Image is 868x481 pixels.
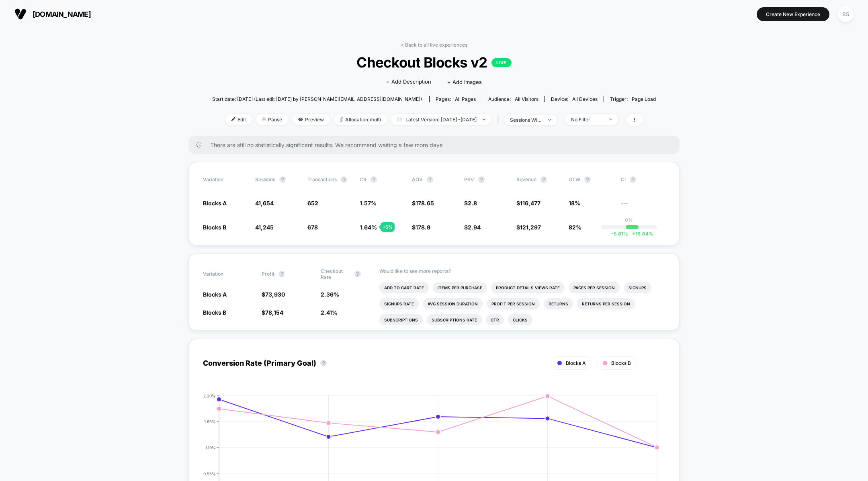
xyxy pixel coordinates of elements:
span: Checkout Blocks v2 [234,54,633,71]
span: Preview [292,114,330,125]
span: Sessions [255,176,275,182]
button: ? [540,176,547,183]
li: Add To Cart Rate [379,282,429,293]
button: ? [320,360,327,366]
li: Pages Per Session [569,282,620,293]
p: Would like to see more reports? [379,268,665,274]
span: OTW [569,176,613,183]
span: CR [360,176,366,182]
span: Profit [262,271,274,277]
span: Checkout Rate [321,268,350,280]
div: No Filter [571,117,603,123]
span: 1.64 % [360,224,377,231]
li: Product Details Views Rate [491,282,565,293]
a: < Back to all live experiences [401,42,467,48]
span: all devices [572,96,598,102]
button: ? [341,176,347,183]
li: Ctr [486,314,504,325]
span: 41,245 [255,224,274,231]
img: edit [231,117,235,121]
span: Pause [256,114,288,125]
span: + Add Images [447,79,482,85]
div: + 5 % [381,222,395,232]
span: 73,930 [265,291,285,298]
tspan: 2.20% [203,393,216,398]
span: 2.94 [468,224,481,231]
span: Blocks B [203,224,226,231]
span: $ [412,224,430,231]
li: Profit Per Session [487,298,540,309]
span: 41,654 [255,200,274,207]
button: [DOMAIN_NAME] [12,8,93,20]
span: 2.41 % [321,309,338,316]
div: Audience: [488,96,538,102]
div: Pages: [436,96,476,102]
li: Subscriptions [379,314,423,325]
span: Revenue [516,176,536,182]
span: $ [516,200,540,207]
div: BS [838,6,854,22]
span: 18% [569,200,580,207]
img: calendar [397,117,401,121]
span: all pages [455,96,476,102]
span: 16.84 % [628,231,653,237]
button: ? [371,176,377,183]
img: end [262,117,266,121]
span: $ [262,309,283,316]
span: $ [464,224,481,231]
span: Variation [203,268,247,280]
p: | [628,223,630,229]
span: Blocks B [203,309,226,316]
button: Create New Experience [757,7,829,21]
span: | [495,114,504,126]
span: $ [516,224,541,231]
span: Allocation: multi [334,114,387,125]
span: 78,154 [265,309,283,316]
span: 178.65 [416,200,434,207]
div: sessions with impression [510,117,542,123]
span: 1.57 % [360,200,377,207]
span: 121,297 [520,224,541,231]
span: + Add Description [386,78,431,86]
span: Start date: [DATE] (Last edit [DATE] by [PERSON_NAME][EMAIL_ADDRESS][DOMAIN_NAME]) [212,96,422,102]
button: BS [835,6,856,23]
span: Edit [225,114,252,125]
span: [DOMAIN_NAME] [33,10,91,18]
span: $ [262,291,285,298]
span: 116,477 [520,200,540,207]
span: 2.8 [468,200,477,207]
button: ? [478,176,485,183]
img: rebalance [340,117,343,122]
button: ? [427,176,433,183]
span: 678 [307,224,318,231]
span: Blocks A [203,291,227,298]
span: CI [621,176,665,183]
button: ? [279,176,286,183]
p: 0% [625,217,633,223]
span: AOV [412,176,423,182]
li: Avg Session Duration [423,298,483,309]
span: Blocks B [611,360,631,366]
button: ? [630,176,636,183]
span: Variation [203,176,247,183]
span: 82% [569,224,581,231]
img: Visually logo [14,8,27,20]
li: Signups Rate [379,298,419,309]
span: Latest Version: [DATE] - [DATE] [391,114,491,125]
span: Transactions [307,176,337,182]
li: Subscriptions Rate [427,314,482,325]
tspan: 0.55% [203,471,216,476]
tspan: 1.65% [204,419,216,424]
span: Blocks A [203,200,227,207]
span: 2.36 % [321,291,339,298]
button: ? [354,271,361,277]
span: + [632,231,635,237]
span: -5.61 % [611,231,628,237]
li: Clicks [508,314,532,325]
img: end [609,119,612,120]
p: LIVE [491,58,512,67]
span: --- [621,201,665,207]
span: Device: [545,96,604,102]
span: All Visitors [515,96,538,102]
li: Items Per Purchase [433,282,487,293]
